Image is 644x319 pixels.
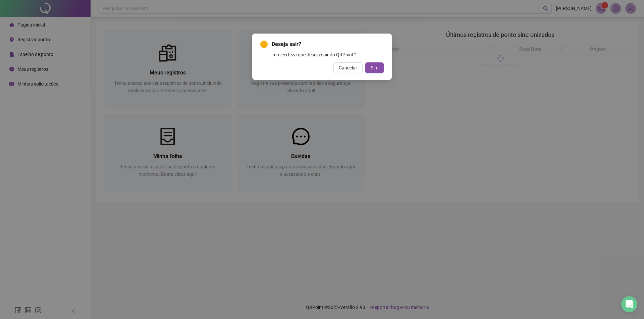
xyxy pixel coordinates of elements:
[371,64,378,71] span: Sim
[260,41,268,48] span: exclamation-circle
[272,51,384,58] div: Tem certeza que deseja sair do QRPoint?
[333,62,363,73] button: Cancelar
[621,296,637,312] div: Open Intercom Messenger
[272,40,384,48] span: Deseja sair?
[365,62,384,73] button: Sim
[339,64,357,71] span: Cancelar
